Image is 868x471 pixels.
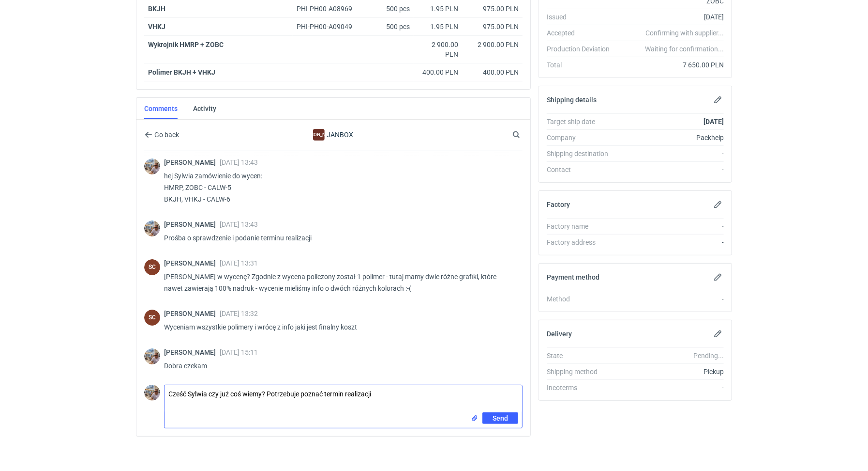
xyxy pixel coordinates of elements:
div: 400.00 PLN [466,67,519,77]
strong: Polimer BKJH + VHKJ [148,68,215,76]
em: Pending... [693,352,724,360]
div: - [617,165,724,174]
div: Target ship date [547,117,617,126]
span: [DATE] 13:43 [220,220,258,228]
div: 1.95 PLN [418,4,458,14]
div: Shipping method [547,367,617,377]
span: Go back [152,131,179,138]
img: Michał Palasek [144,385,160,401]
img: Michał Palasek [144,158,160,174]
p: hej Sylwia zamówienie do wycen: HMRP, ZOBC - CALW-5 BKJH, VHKJ - CALW-6 [164,170,515,205]
button: Edit delivery details [712,328,724,340]
div: State [547,351,617,361]
div: - [617,221,724,231]
div: JANBOX [254,129,413,141]
div: - [617,149,724,158]
h2: Payment method [547,273,599,281]
span: [PERSON_NAME] [164,158,220,166]
div: Shipping destination [547,149,617,158]
div: Sylwia Cichórz [144,310,160,326]
img: Michał Palasek [144,348,160,364]
figcaption: [PERSON_NAME] [313,129,325,141]
p: Dobra czekam [164,360,515,372]
div: Sylwia Cichórz [144,259,160,275]
button: Edit payment method [712,271,724,283]
div: [DATE] [617,12,724,22]
div: Packhelp [617,133,724,142]
div: Factory name [547,221,617,231]
div: 975.00 PLN [466,22,519,31]
span: [DATE] 13:43 [220,158,258,166]
div: 1.95 PLN [418,22,458,31]
div: Accepted [547,28,617,38]
span: [PERSON_NAME] [164,310,220,317]
div: JANBOX [313,129,325,141]
div: 975.00 PLN [466,4,519,14]
div: PHI-PH00-A09049 [297,22,361,31]
strong: Wykrojnik HMRP + ZOBC [148,41,224,48]
h2: Shipping details [547,96,597,104]
a: BKJH [148,5,165,13]
div: 7 650.00 PLN [617,60,724,70]
span: Send [493,415,508,422]
input: Search [510,129,541,141]
p: [PERSON_NAME] w wycenę? Zgodnie z wycena policzony został 1 polimer - tutaj mamy dwie różne grafi... [164,271,515,294]
a: VHKJ [148,23,165,31]
h2: Factory [547,201,570,208]
p: Prośba o sprawdzenie i podanie terminu realizacji [164,232,515,244]
em: Waiting for confirmation... [645,44,724,54]
a: Activity [193,98,216,119]
div: - [617,383,724,392]
span: [PERSON_NAME] [164,348,220,356]
div: 400.00 PLN [418,67,458,77]
span: [PERSON_NAME] [164,220,220,228]
textarea: Cześć Sylwia czy już coś wiemy? Potrzebuje poznać termin realizacji [165,385,522,412]
button: Go back [144,129,180,141]
h2: Delivery [547,330,572,338]
div: 2 900.00 PLN [418,40,458,59]
div: Production Deviation [547,44,617,54]
span: [DATE] 15:11 [220,348,258,356]
div: Method [547,294,617,304]
a: Comments [144,98,178,119]
div: Company [547,133,617,142]
div: - [617,237,724,247]
figcaption: SC [144,259,160,275]
span: [DATE] 13:31 [220,259,258,267]
div: Contact [547,165,617,174]
strong: [DATE] [703,118,724,126]
span: [PERSON_NAME] [164,259,220,267]
div: Issued [547,12,617,22]
span: [DATE] 13:32 [220,310,258,317]
div: 2 900.00 PLN [466,40,519,49]
button: Edit shipping details [712,94,724,106]
em: Confirming with supplier... [645,29,724,37]
button: Send [482,412,518,424]
figcaption: SC [144,310,160,326]
div: - [617,294,724,304]
p: Wyceniam wszystkie polimery i wrócę z info jaki jest finalny koszt [164,321,515,333]
div: Total [547,60,617,70]
div: Pickup [617,367,724,377]
div: PHI-PH00-A08969 [297,4,361,14]
div: Incoterms [547,383,617,392]
button: Edit factory details [712,199,724,210]
div: 500 pcs [365,18,414,36]
div: Factory address [547,237,617,247]
img: Michał Palasek [144,220,160,236]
